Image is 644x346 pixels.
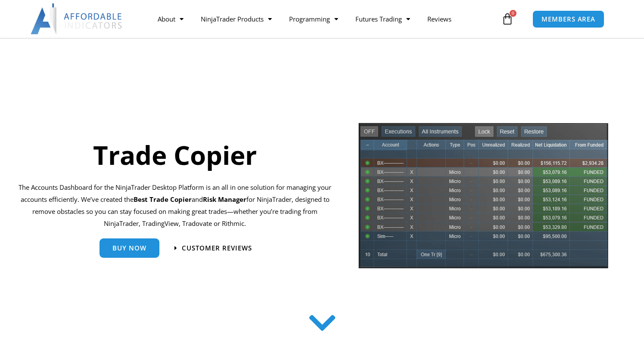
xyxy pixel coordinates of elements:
h1: Trade Copier [19,137,332,173]
p: The Accounts Dashboard for the NinjaTrader Desktop Platform is an all in one solution for managin... [19,182,332,229]
strong: Risk Manager [203,195,246,204]
nav: Menu [149,9,499,29]
b: Best Trade Copier [134,195,192,204]
span: Buy Now [112,245,146,251]
a: Reviews [419,9,460,29]
a: Customer Reviews [174,245,252,251]
a: Buy Now [100,238,159,258]
img: tradecopier | Affordable Indicators – NinjaTrader [358,122,609,275]
a: MEMBERS AREA [532,10,604,28]
span: MEMBERS AREA [541,16,595,22]
span: 0 [510,10,516,17]
a: About [149,9,192,29]
a: Programming [280,9,347,29]
a: 0 [488,6,526,31]
span: Customer Reviews [182,245,252,251]
img: LogoAI | Affordable Indicators – NinjaTrader [31,3,123,34]
a: NinjaTrader Products [192,9,280,29]
a: Futures Trading [347,9,419,29]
